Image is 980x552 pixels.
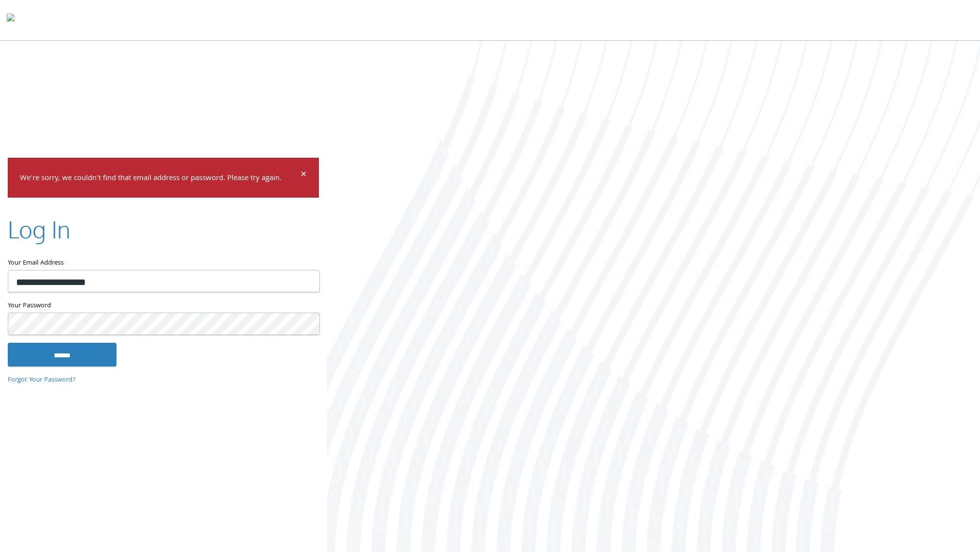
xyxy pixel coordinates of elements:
img: todyl-logo-dark.svg [7,10,15,30]
a: Forgot Your Password? [8,375,76,385]
span: × [300,166,307,185]
p: We're sorry, we couldn't find that email address or password. Please try again. [20,172,299,186]
label: Your Password [8,300,319,312]
h2: Log In [8,213,70,246]
button: Dismiss alert [300,170,307,182]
